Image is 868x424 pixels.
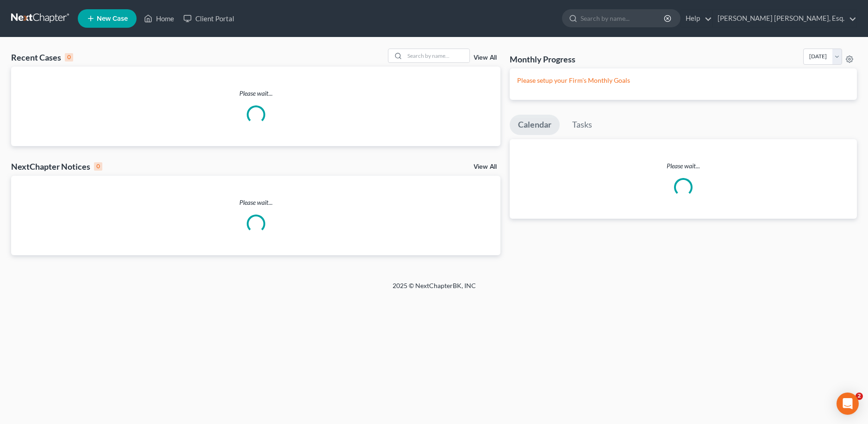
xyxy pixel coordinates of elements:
span: New Case [97,15,128,22]
a: View All [474,55,497,61]
a: Help [681,10,712,27]
div: 2025 © NextChapterBK, INC [170,281,698,298]
a: View All [474,164,497,170]
a: Client Portal [179,10,239,27]
p: Please setup your Firm's Monthly Goals [517,76,849,85]
p: Please wait... [11,198,500,207]
a: [PERSON_NAME] [PERSON_NAME], Esq. [713,10,856,27]
div: NextChapter Notices [11,161,102,172]
div: 0 [65,53,73,61]
input: Search by name... [581,10,665,27]
p: Please wait... [11,89,500,98]
h3: Monthly Progress [510,54,575,65]
div: Recent Cases [11,52,73,63]
a: Calendar [510,115,560,135]
span: 2 [856,393,863,400]
a: Home [139,10,179,27]
a: Tasks [564,115,600,135]
div: 0 [94,162,102,171]
input: Search by name... [405,49,469,62]
p: Please wait... [510,161,857,171]
div: Open Intercom Messenger [837,393,859,415]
